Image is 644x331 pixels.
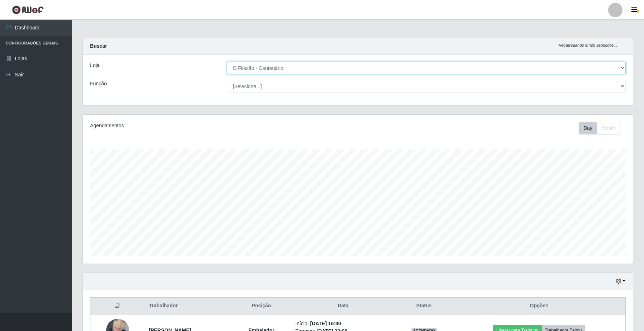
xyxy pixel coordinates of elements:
th: Trabalhador [145,298,232,315]
label: Loja [90,62,99,69]
th: Data [291,298,395,315]
div: First group [579,122,620,134]
th: Opções [453,298,625,315]
li: Início: [295,320,391,327]
i: Recarregando em 29 segundos... [559,43,617,47]
button: Day [579,122,597,134]
img: CoreUI Logo [12,5,44,14]
div: Toolbar with button groups [579,122,626,134]
strong: Buscar [90,43,107,49]
th: Status [395,298,453,315]
th: Posição [232,298,291,315]
time: [DATE] 16:00 [310,321,341,326]
button: Month [597,122,620,134]
label: Função [90,80,107,88]
div: Agendamentos [90,122,307,129]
